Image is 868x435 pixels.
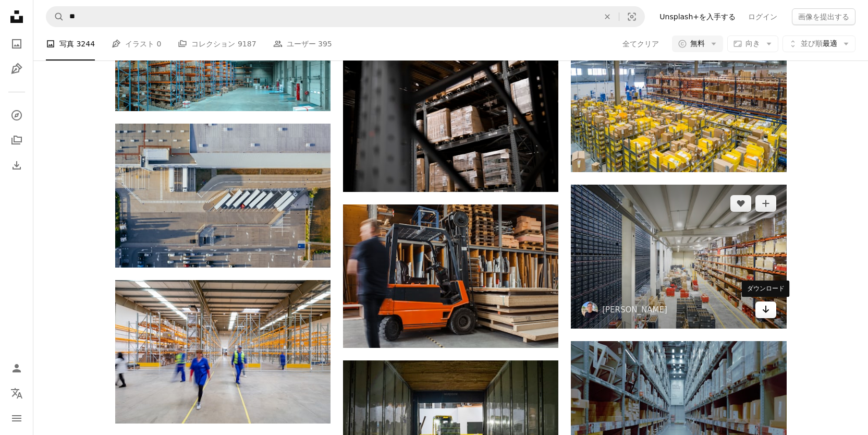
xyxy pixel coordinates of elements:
[571,408,786,417] a: たくさんの棚でいっぱいの大きな倉庫
[318,38,332,50] span: 395
[801,39,823,47] span: 並び順
[115,124,331,267] img: 駐車場内の車両の航空写真
[653,8,742,25] a: Unsplash+を入手する
[6,33,27,54] a: 写真
[238,38,256,50] span: 9187
[115,191,331,200] a: 駐車場内の車両の航空写真
[727,35,778,52] button: 向き
[755,195,776,212] button: コレクションに追加する
[6,358,27,379] a: ログイン / 登録する
[571,28,786,172] img: yellow and white plastic box lot
[343,115,558,125] a: たくさんの箱やパレットでいっぱいの倉庫
[622,35,659,52] button: 全てクリア
[742,8,784,25] a: ログイン
[742,281,790,297] div: ダウンロード
[46,7,64,27] button: Unsplashで検索する
[619,7,644,27] button: ビジュアル検索
[792,8,855,25] button: 画像を提出する
[6,6,27,29] a: ホーム — Unsplash
[672,35,723,52] button: 無料
[115,347,331,356] a: 黄色い金属フレームの上を歩く青いジャケットと青いズボンの男
[115,69,331,78] a: 本が付いている茶色の木製棚
[801,39,837,49] span: 最適
[6,58,27,79] a: イラスト
[46,6,645,27] form: サイト内でビジュアルを探す
[602,305,667,315] a: [PERSON_NAME]
[343,49,558,192] img: たくさんの箱やパレットでいっぱいの倉庫
[571,251,786,261] a: たくさんの箱でいっぱいの大きな倉庫
[115,280,331,424] img: 黄色い金属フレームの上を歩く青いジャケットと青いズボンの男
[115,37,331,112] img: 本が付いている茶色の木製棚
[6,155,27,176] a: ダウンロード履歴
[755,301,776,318] a: ダウンロード
[273,27,332,61] a: ユーザー 395
[690,39,705,49] span: 無料
[6,408,27,429] button: メニュー
[745,39,760,47] span: 向き
[343,204,558,348] img: 黄色と黒のフォークリフト
[343,271,558,281] a: 黄色と黒のフォークリフト
[178,27,256,61] a: コレクション 9187
[6,130,27,151] a: コレクション
[581,301,598,318] img: Alberto Rodríguezのプロフィールを見る
[596,7,619,27] button: 全てクリア
[6,383,27,404] button: 言語
[783,35,855,52] button: 並び順最適
[571,185,786,329] img: たくさんの箱でいっぱいの大きな倉庫
[571,95,786,104] a: yellow and white plastic box lot
[730,195,751,212] button: いいね！
[112,27,161,61] a: イラスト 0
[6,105,27,126] a: 探す
[157,38,162,50] span: 0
